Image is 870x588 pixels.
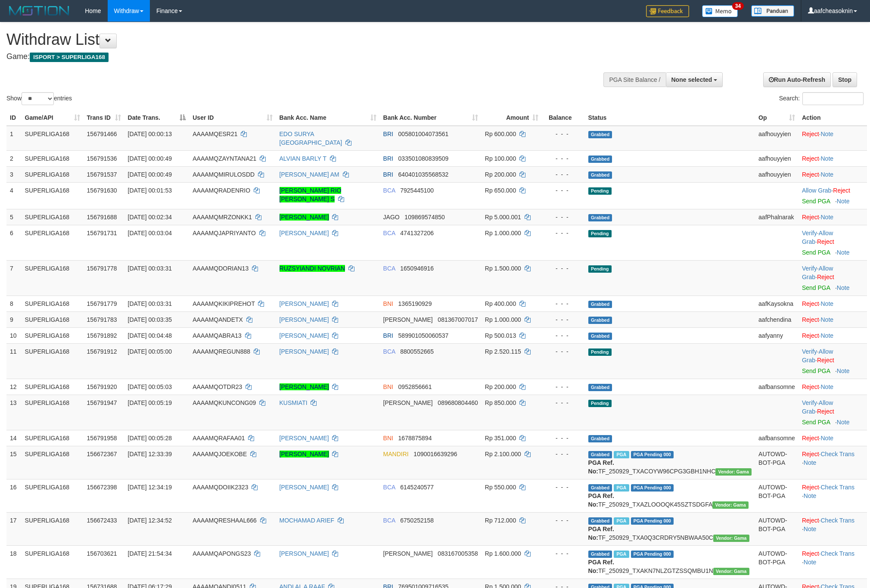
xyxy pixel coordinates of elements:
[404,214,444,221] span: Copy 109869574850 to clipboard
[87,265,117,272] span: 156791778
[485,155,516,162] span: Rp 100.000
[545,229,581,237] div: - - -
[755,110,799,126] th: Op: activate to sort column ascending
[383,131,393,137] span: BRI
[588,384,612,391] span: Grabbed
[280,300,329,307] a: [PERSON_NAME]
[755,209,799,225] td: aafPhalnarak
[6,446,22,479] td: 15
[280,131,342,146] a: EDO SURYA [GEOGRAPHIC_DATA]
[128,316,172,323] span: [DATE] 00:03:35
[6,296,22,311] td: 8
[802,435,819,442] a: Reject
[383,155,393,162] span: BRI
[588,265,612,273] span: Pending
[128,332,172,339] span: [DATE] 00:04:48
[6,479,22,512] td: 16
[193,230,256,236] span: AAAAMQJAPRIYANTO
[799,126,867,151] td: ·
[802,230,833,245] span: ·
[280,451,329,457] a: [PERSON_NAME]
[22,327,84,343] td: SUPERLIGA168
[545,299,581,308] div: - - -
[383,383,393,390] span: BNI
[545,434,581,442] div: - - -
[755,446,799,479] td: AUTOWD-BOT-PGA
[22,110,84,126] th: Game/API: activate to sort column ascending
[585,110,755,126] th: Status
[837,419,850,426] a: Note
[383,435,393,442] span: BNI
[383,332,393,339] span: BRI
[820,316,833,323] a: Note
[398,155,449,162] span: Copy 033501080839509 to clipboard
[280,517,335,524] a: MOCHAMAD ARIEF
[485,348,521,355] span: Rp 2.520.115
[383,265,395,272] span: BCA
[276,110,380,126] th: Bank Acc. Name: activate to sort column ascending
[485,383,516,390] span: Rp 200.000
[799,446,867,479] td: · ·
[545,483,581,492] div: - - -
[585,446,755,479] td: TF_250929_TXACOYW96CPG3GBH1NHC
[193,214,252,221] span: AAAAMQMRZONKK1
[817,357,834,364] a: Reject
[833,72,857,87] a: Stop
[6,209,22,225] td: 5
[802,348,833,364] a: Allow Grab
[22,225,84,260] td: SUPERLIGA168
[755,379,799,395] td: aafbansomne
[802,187,831,194] a: Allow Grab
[87,484,117,491] span: 156672398
[755,150,799,166] td: aafhouyyien
[755,166,799,182] td: aafhouyyien
[22,126,84,151] td: SUPERLIGA168
[128,484,172,491] span: [DATE] 12:34:19
[6,92,72,105] label: Show entries
[193,300,255,307] span: AAAAMQKIKIPREHOT
[820,332,833,339] a: Note
[588,451,612,458] span: Grabbed
[193,451,247,457] span: AAAAMQJOEKOBE
[545,213,581,221] div: - - -
[193,484,248,491] span: AAAAMQDOIIK2323
[545,264,581,273] div: - - -
[755,430,799,446] td: aafbansomne
[22,92,54,105] select: Showentries
[545,154,581,163] div: - - -
[820,171,833,178] a: Note
[804,492,817,499] a: Note
[383,316,433,323] span: [PERSON_NAME]
[128,348,172,355] span: [DATE] 00:05:00
[820,383,833,390] a: Note
[128,265,172,272] span: [DATE] 00:03:31
[280,399,308,406] a: KUSMIATI
[646,5,689,17] img: Feedback.jpg
[128,300,172,307] span: [DATE] 00:03:31
[485,187,516,194] span: Rp 650.000
[671,76,712,83] span: None selected
[837,249,850,256] a: Note
[542,110,584,126] th: Balance
[280,155,326,162] a: ALVIAN BARLY T
[820,435,833,442] a: Note
[6,150,22,166] td: 2
[87,155,117,162] span: 156791536
[383,187,395,194] span: BCA
[280,316,329,323] a: [PERSON_NAME]
[6,126,22,151] td: 1
[280,187,342,202] a: [PERSON_NAME] RIO [PERSON_NAME] S
[802,198,830,205] a: Send PGA
[193,155,256,162] span: AAAAMQZAYNTANA21
[485,265,521,272] span: Rp 1.500.000
[6,260,22,296] td: 7
[817,274,834,280] a: Reject
[193,131,237,137] span: AAAAMQESR21
[22,209,84,225] td: SUPERLIGA168
[820,550,854,557] a: Check Trans
[802,92,864,105] input: Search:
[820,300,833,307] a: Note
[193,332,242,339] span: AAAAMQABRA13
[802,348,833,364] span: ·
[193,316,243,323] span: AAAAMQANDETX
